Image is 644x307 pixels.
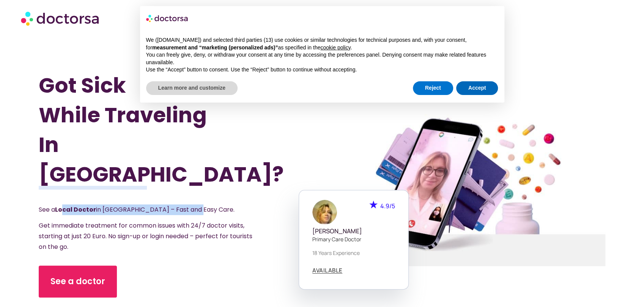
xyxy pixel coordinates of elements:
p: 18 years experience [312,249,395,257]
p: Use the “Accept” button to consent. Use the “Reject” button to continue without accepting. [146,66,498,74]
p: Primary care doctor [312,235,395,243]
span: AVAILABLE [312,267,343,273]
h1: Got Sick While Traveling In [GEOGRAPHIC_DATA]? [39,71,280,189]
a: cookie policy [320,44,350,51]
span: See a doctor [50,275,105,288]
button: Accept [456,81,498,95]
span: 4.9/5 [380,202,395,210]
button: Reject [413,81,453,95]
p: We ([DOMAIN_NAME]) and selected third parties (13) use cookies or similar technologies for techni... [146,36,498,51]
strong: Local Doctor [55,205,96,214]
h5: [PERSON_NAME] [312,228,395,235]
a: AVAILABLE [312,267,343,274]
img: logo [146,12,189,24]
p: You can freely give, deny, or withdraw your consent at any time by accessing the preferences pane... [146,51,498,66]
a: See a doctor [39,266,117,298]
button: Learn more and customize [146,81,238,95]
span: Get immediate treatment for common issues with 24/7 doctor visits, starting at just 20 Euro. No s... [39,221,252,251]
span: See a in [GEOGRAPHIC_DATA] – Fast and Easy Care. [39,205,235,214]
strong: measurement and “marketing (personalized ads)” [152,44,278,51]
